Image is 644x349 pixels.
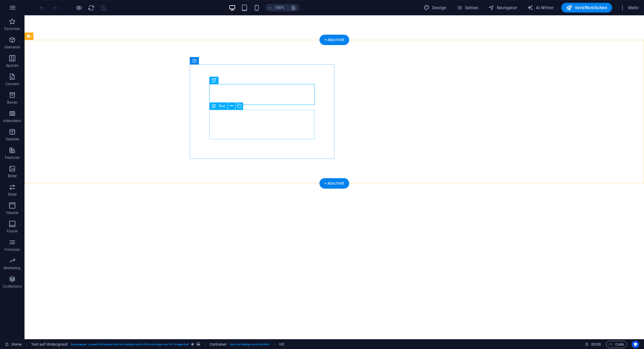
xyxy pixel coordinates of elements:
div: Design (Strg+Alt+Y) [421,3,449,13]
button: reload [87,4,95,11]
button: Usercentrics [632,341,639,348]
button: Klicke hier, um den Vorschau-Modus zu verlassen [75,4,82,11]
span: Veröffentlichen [566,5,607,11]
span: Text [219,104,225,108]
p: Slider [8,192,17,197]
h6: 100% [275,4,284,11]
span: Klick zum Auswählen. Doppelklick zum Bearbeiten [31,341,68,348]
p: Formular [5,247,20,252]
button: Mehr [617,3,641,13]
span: : [596,342,596,347]
p: Elemente [5,45,20,50]
button: Veröffentlichen [561,3,612,13]
span: . bg-wrapper .preset-fullscreen-text-on-background-v2-home-logo-nav-h1-image-text [70,341,189,348]
p: Features [5,155,20,160]
p: Marketing [4,266,21,270]
i: Dieses Element ist ein anpassbares Preset [191,343,194,346]
span: Design [424,5,447,11]
i: Seite neu laden [88,4,95,11]
span: Navigator [488,5,517,11]
p: Header [6,210,18,215]
p: Footer [7,229,18,234]
span: Code [609,341,624,348]
span: 00 00 [591,341,601,348]
span: AI Writer [527,5,554,11]
button: 100% [265,4,287,11]
div: + Abschnitt [319,35,349,45]
p: Bilder [8,174,17,178]
p: Boxen [7,100,17,105]
span: Seiten [456,5,478,11]
p: Collections [3,284,21,289]
a: Klick, um Auswahl aufzuheben. Doppelklick öffnet Seitenverwaltung [5,341,22,348]
p: Spalten [6,63,19,68]
p: Content [6,82,19,86]
i: Bei Größenänderung Zoomstufe automatisch an das gewählte Gerät anpassen. [291,5,296,10]
span: Klick zum Auswählen. Doppelklick zum Bearbeiten [210,341,227,348]
span: Klick zum Auswählen. Doppelklick zum Bearbeiten [279,341,284,348]
p: Favoriten [4,26,20,31]
button: Design [421,3,449,13]
button: Navigator [486,3,520,13]
p: Akkordeon [3,118,21,123]
button: Seiten [454,3,481,13]
p: Tabellen [5,137,19,142]
button: AI Writer [525,3,556,13]
span: Mehr [619,5,639,11]
i: Element verfügt über einen Hintergrund [196,343,200,346]
div: + Abschnitt [319,178,349,189]
button: Code [606,341,627,348]
nav: breadcrumb [31,341,284,348]
h6: Session-Zeit [585,341,601,348]
span: . text-on-background-content [229,341,270,348]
